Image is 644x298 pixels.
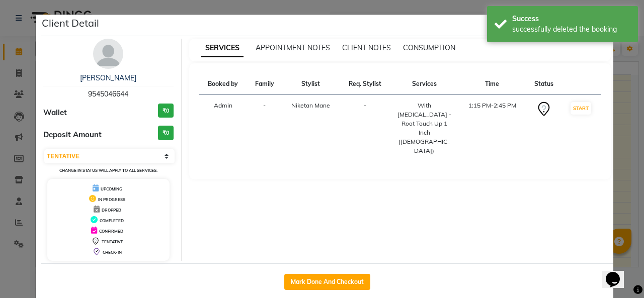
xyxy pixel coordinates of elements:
span: 9545046644 [88,89,128,98]
th: Services [390,73,458,95]
h5: Client Detail [42,16,99,31]
div: With [MEDICAL_DATA] - Root Touch Up 1 Inch ([DEMOGRAPHIC_DATA]) [396,101,452,155]
span: UPCOMING [101,186,122,191]
a: [PERSON_NAME] [80,73,136,82]
td: Admin [199,95,247,162]
th: Time [458,73,526,95]
span: Deposit Amount [43,129,102,141]
span: IN PROGRESS [98,197,125,202]
span: CONFIRMED [99,229,123,234]
h3: ₹0 [158,104,174,118]
span: SERVICES [201,39,244,57]
span: Wallet [43,107,67,119]
button: Mark Done And Checkout [284,274,370,290]
span: APPOINTMENT NOTES [256,43,330,52]
img: avatar [93,39,123,69]
td: - [340,95,390,162]
span: Niketan Mane [291,102,330,109]
th: Req. Stylist [340,73,390,95]
th: Booked by [199,73,247,95]
h3: ₹0 [158,126,174,140]
span: CHECK-IN [103,250,122,255]
span: CONSUMPTION [403,43,455,52]
th: Stylist [282,73,340,95]
iframe: chat widget [602,258,634,288]
button: START [571,102,591,115]
th: Family [247,73,282,95]
span: TENTATIVE [102,239,123,244]
div: Success [512,14,630,24]
span: DROPPED [102,208,121,213]
span: COMPLETED [100,218,124,223]
td: - [247,95,282,162]
span: CLIENT NOTES [342,43,391,52]
div: successfully deleted the booking [512,24,630,35]
small: Change in status will apply to all services. [59,168,157,173]
td: 1:15 PM-2:45 PM [458,95,526,162]
th: Status [526,73,561,95]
